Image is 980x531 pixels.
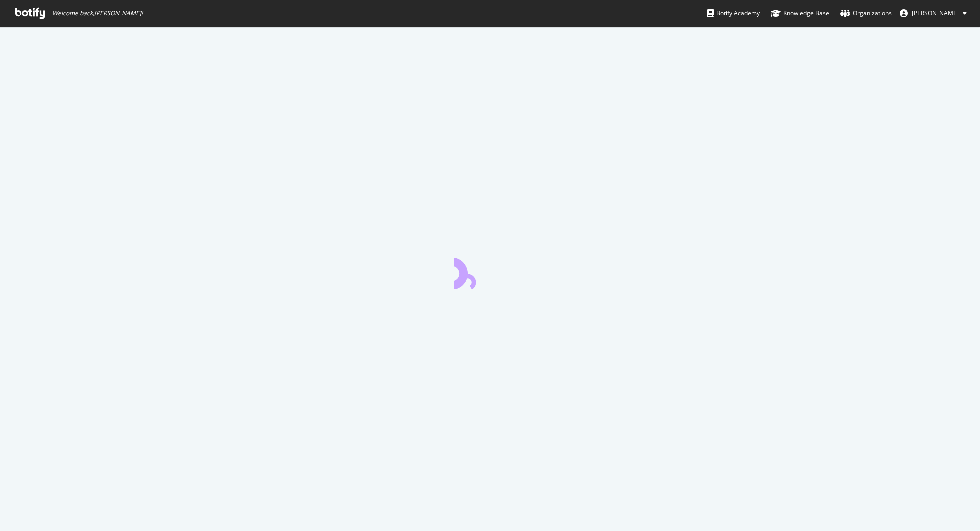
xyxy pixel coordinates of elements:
div: Organizations [840,8,892,18]
div: animation [454,253,526,289]
span: Welcome back, [PERSON_NAME] ! [52,9,143,17]
div: Knowledge Base [771,8,829,18]
button: [PERSON_NAME] [892,5,975,21]
div: Botify Academy [707,8,760,18]
span: Anaïs Leteinturier [912,9,959,17]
